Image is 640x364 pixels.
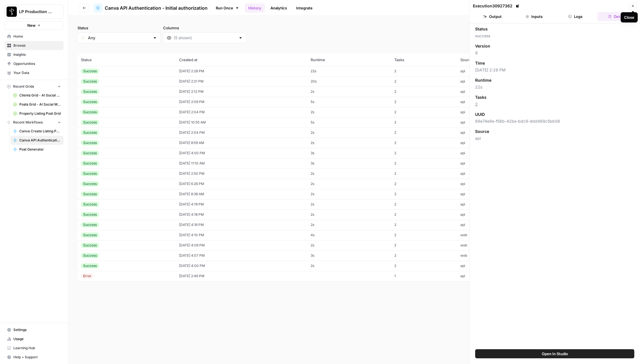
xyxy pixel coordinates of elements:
td: web [457,240,534,250]
span: api [475,135,634,141]
span: Runtime [475,77,491,83]
td: [DATE] 4:16 PM [176,220,307,230]
td: [DATE] 4:00 PM [176,148,307,158]
span: Your Data [13,70,61,75]
span: Canva API Authentication - Initial authorization [19,138,61,143]
td: 2 [391,148,457,158]
span: Status [475,26,488,32]
span: Help + Support [13,355,61,360]
td: api [457,220,534,230]
a: Posts Grid - AI Social Media [11,100,63,109]
button: Output [473,12,512,21]
td: 2 [391,66,457,76]
div: Success [81,243,99,248]
td: 2s [307,168,391,179]
td: 2 [391,138,457,148]
td: 2s [307,189,391,199]
a: Opportunities [5,59,63,68]
div: Success [81,69,99,74]
div: Error [81,273,94,279]
td: api [457,148,534,158]
td: 3s [307,250,391,261]
span: Post Generator [19,147,61,152]
td: 2 [391,250,457,261]
div: Success [81,110,99,115]
span: 89e74e9e-f56b-42be-bdc9-ddd469c5bb08 [475,118,634,124]
td: [DATE] 8:59 AM [176,138,307,148]
a: 2 [475,102,478,106]
td: 2 [391,168,457,179]
div: Success [81,192,99,197]
td: 2 [391,261,457,271]
td: [DATE] 2:28 PM [176,66,307,76]
td: 22s [307,66,391,76]
div: Success [81,253,99,258]
span: Recent Workflows [13,120,43,125]
td: 2s [307,209,391,220]
span: Recent Grids [13,84,34,89]
a: Integrate [293,3,316,13]
span: Version [475,43,490,49]
td: api [457,168,534,179]
td: api [457,261,534,271]
td: api [457,107,534,117]
th: Runtime [307,54,391,66]
span: success [475,33,634,39]
td: [DATE] 2:46 PM [176,271,307,281]
td: 5s [307,97,391,107]
td: [DATE] 2:04 PM [176,107,307,117]
a: Clients Grid - AI Social Media [11,91,63,100]
td: 2 [391,107,457,117]
td: api [457,117,534,127]
td: 2 [391,76,457,87]
a: Canva Create Listing Posts (human review to pick properties) [11,127,63,136]
div: Success [81,89,99,94]
td: api [457,209,534,220]
td: 2 [391,189,457,199]
a: Analytics [267,3,290,13]
td: api [457,76,534,87]
td: 2s [307,179,391,189]
td: api [457,199,534,209]
label: Columns [163,25,247,31]
td: [DATE] 4:09 PM [176,240,307,250]
td: 2 [391,230,457,240]
a: Run Once [212,3,243,13]
td: [DATE] 6:26 PM [176,179,307,189]
td: [DATE] 11:10 AM [176,158,307,168]
td: 3s [307,158,391,168]
td: api [457,97,534,107]
a: Usage [5,334,63,344]
span: Settings [13,327,61,332]
td: 2 [391,240,457,250]
span: Home [13,34,61,39]
div: Success [81,140,99,145]
td: api [457,87,534,97]
td: 2 [391,220,457,230]
td: [DATE] 4:07 PM [176,250,307,261]
span: Insights [13,52,61,57]
td: 2 [391,97,457,107]
td: web [457,250,534,261]
th: Source [457,54,534,66]
td: web [457,230,534,240]
td: 5s [307,117,391,127]
div: Success [81,79,99,84]
span: Clients Grid - AI Social Media [19,93,61,98]
button: Workspace: LP Production Workloads [5,5,63,19]
button: Logs [556,12,595,21]
label: Status [77,25,161,31]
th: Status [77,54,176,66]
a: Canva API Authentication - Initial authorization [11,136,63,145]
a: Canva API Authentication - Initial authorization [93,3,208,13]
td: 2 [391,87,457,97]
span: Property Listing Post Grid [19,111,61,116]
span: Open In Studio [542,351,568,357]
div: Success [81,202,99,207]
span: LP Production Workloads [19,9,54,15]
span: Learning Hub [13,346,61,351]
td: 2 [391,127,457,138]
div: Success [81,99,99,104]
span: Canva Create Listing Posts (human review to pick properties) [19,129,61,134]
button: Help + Support [5,353,63,362]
